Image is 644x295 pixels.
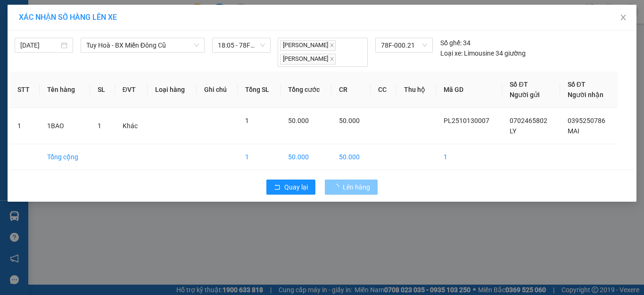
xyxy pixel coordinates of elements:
span: 0395250786 [568,117,605,124]
span: 78F-000.21 [381,38,427,52]
button: rollbackQuay lại [266,180,315,195]
span: Số ĐT [568,81,586,88]
span: close [330,43,334,48]
span: Người nhận [568,91,603,98]
div: 34 [440,38,471,48]
span: loading [332,184,343,190]
td: 1 [238,144,281,170]
span: Loại xe: [440,48,462,58]
th: CR [331,72,371,108]
td: 50.000 [281,144,331,170]
span: XÁC NHẬN SỐ HÀNG LÊN XE [19,13,117,22]
span: PL2510130007 [444,117,489,124]
button: Close [610,5,636,31]
td: 1 [436,144,503,170]
span: Quay lại [284,182,308,192]
span: 50.000 [339,117,360,124]
th: Ghi chú [197,72,238,108]
span: Số ghế: [440,38,462,48]
span: 1 [98,122,101,130]
th: SL [90,72,115,108]
button: Lên hàng [325,180,378,195]
div: Limousine 34 giường [440,48,526,58]
span: close [330,57,334,61]
th: Tên hàng [40,72,90,108]
th: Tổng cước [281,72,331,108]
td: 1 [10,108,40,144]
span: down [194,42,199,48]
th: STT [10,72,40,108]
td: 1BAO [40,108,90,144]
td: 50.000 [331,144,371,170]
span: Lên hàng [343,182,370,192]
span: 1 [245,117,249,124]
span: Tuy Hoà - BX Miền Đông Cũ [86,38,199,52]
th: ĐVT [115,72,148,108]
span: rollback [274,184,281,191]
span: [PERSON_NAME] [280,54,336,65]
th: CC [371,72,396,108]
span: close [619,14,627,21]
span: 50.000 [288,117,309,124]
span: Số ĐT [510,81,528,88]
span: 18:05 - 78F-000.21 [218,38,265,52]
span: MAI [568,127,579,135]
td: Khác [115,108,148,144]
span: Người gửi [510,91,540,98]
th: Mã GD [436,72,503,108]
span: [PERSON_NAME] [280,40,336,51]
th: Thu hộ [396,72,436,108]
span: 0702465802 [510,117,547,124]
td: Tổng cộng [40,144,90,170]
input: 13/10/2025 [20,40,59,50]
th: Loại hàng [148,72,197,108]
span: LY [510,127,516,135]
th: Tổng SL [238,72,281,108]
